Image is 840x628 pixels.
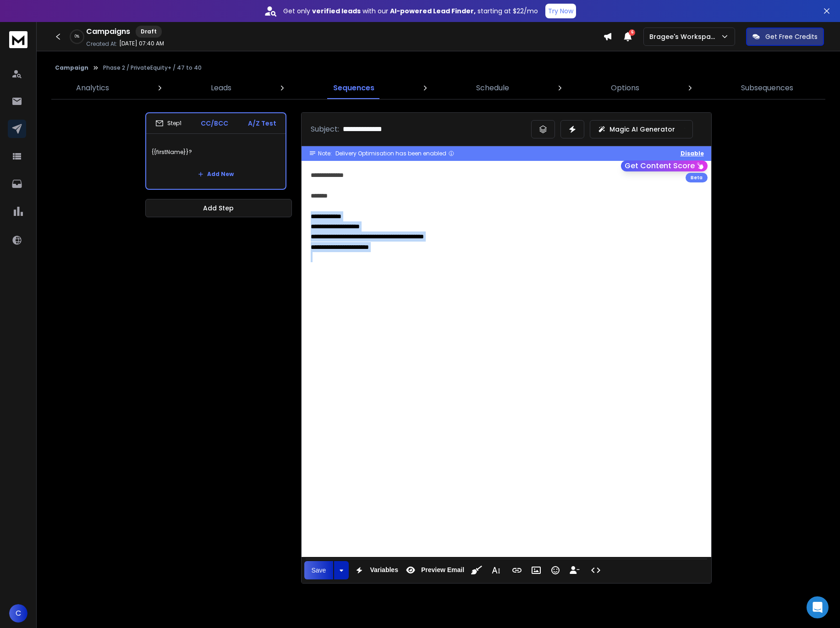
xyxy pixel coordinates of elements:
[201,119,228,128] p: CC/BCC
[76,83,109,94] p: Analytics
[155,119,181,127] div: Step 1
[351,561,400,579] button: Variables
[283,6,538,16] p: Get only with our starting at $22/mo
[548,6,573,16] p: Try Now
[807,596,829,618] div: Open Intercom Messenger
[86,40,117,48] p: Created At:
[547,561,564,579] button: Emoticons
[402,561,466,579] button: Preview Email
[611,83,639,94] p: Options
[746,28,824,46] button: Get Free Credits
[368,566,400,574] span: Variables
[649,32,720,41] p: Bragee's Workspace
[145,112,286,190] li: Step1CC/BCCA/Z Test{{firstName}}?Add New
[152,139,280,165] p: {{firstName}}?
[765,32,818,41] p: Get Free Credits
[136,26,162,38] div: Draft
[629,29,635,36] span: 6
[736,77,799,99] a: Subsequences
[390,6,476,16] strong: AI-powered Lead Finder,
[71,77,115,99] a: Analytics
[686,173,708,182] div: Beta
[191,165,241,183] button: Add New
[335,150,455,157] div: Delivery Optimisation has been enabled
[304,561,334,579] button: Save
[55,64,88,72] button: Campaign
[211,83,231,94] p: Leads
[590,120,693,138] button: Magic AI Generator
[741,83,793,94] p: Subsequences
[9,31,27,48] img: logo
[587,561,604,579] button: Code View
[312,6,361,16] strong: verified leads
[605,77,645,99] a: Options
[621,160,708,171] button: Get Content Score
[9,604,27,622] button: C
[468,561,485,579] button: Clean HTML
[248,119,276,128] p: A/Z Test
[119,40,164,47] p: [DATE] 07:40 AM
[471,77,515,99] a: Schedule
[527,561,545,579] button: Insert Image (Ctrl+P)
[419,566,466,574] span: Preview Email
[508,561,526,579] button: Insert Link (Ctrl+K)
[75,34,79,39] p: 0 %
[476,83,509,94] p: Schedule
[487,561,505,579] button: More Text
[205,77,237,99] a: Leads
[681,150,704,157] button: Disable
[328,77,380,99] a: Sequences
[609,125,675,134] p: Magic AI Generator
[318,150,332,157] span: Note:
[566,561,583,579] button: Insert Unsubscribe Link
[545,4,576,18] button: Try Now
[103,64,202,72] p: Phase 2 / PrivateEquity+ / 47 to 40
[86,26,130,37] h1: Campaigns
[333,83,374,94] p: Sequences
[145,199,292,217] button: Add Step
[311,124,339,135] p: Subject:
